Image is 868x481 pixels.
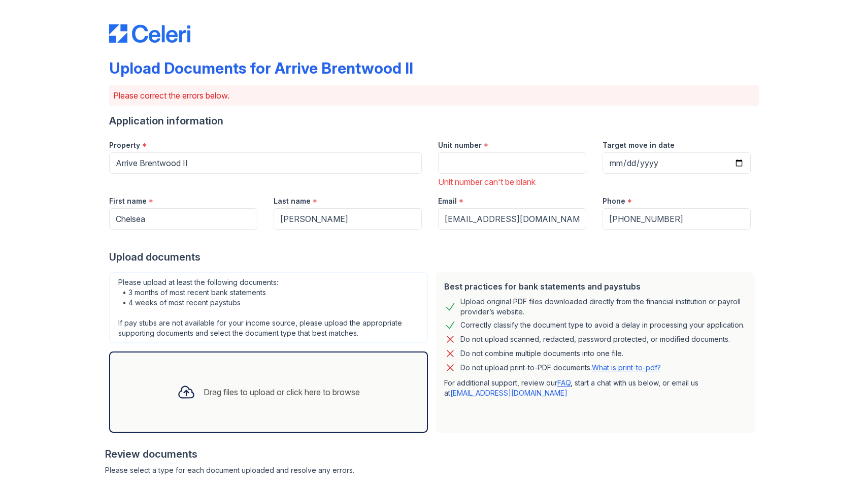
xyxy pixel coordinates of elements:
div: Upload Documents for Arrive Brentwood II [109,59,413,77]
label: Phone [603,196,625,206]
div: Unit number can't be blank [438,176,586,188]
img: CE_Logo_Blue-a8612792a0a2168367f1c8372b55b34899dd931a85d93a1a3d3e32e68fde9ad4.png [109,24,190,43]
div: Do not combine multiple documents into one file. [460,347,623,360]
div: Drag files to upload or click here to browse [204,386,360,398]
p: Do not upload print-to-PDF documents. [460,363,661,373]
div: Please select a type for each document uploaded and resolve any errors. [105,465,759,475]
div: Please upload at least the following documents: • 3 months of most recent bank statements • 4 wee... [109,272,428,343]
div: Best practices for bank statements and paystubs [444,280,747,293]
div: Upload documents [109,250,759,264]
label: First name [109,196,147,206]
label: Target move in date [603,140,675,150]
div: Upload original PDF files downloaded directly from the financial institution or payroll provider’... [460,297,747,317]
label: Unit number [438,140,482,150]
p: Please correct the errors below. [113,89,755,102]
label: Property [109,140,140,150]
a: What is print-to-pdf? [592,363,661,372]
label: Last name [274,196,311,206]
a: [EMAIL_ADDRESS][DOMAIN_NAME] [450,389,567,397]
div: Correctly classify the document type to avoid a delay in processing your application. [460,319,745,331]
div: Do not upload scanned, redacted, password protected, or modified documents. [460,333,730,345]
p: For additional support, review our , start a chat with us below, or email us at [444,378,747,398]
div: Application information [109,114,759,128]
label: Email [438,196,457,206]
a: FAQ [557,378,571,387]
div: Review documents [105,447,759,461]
